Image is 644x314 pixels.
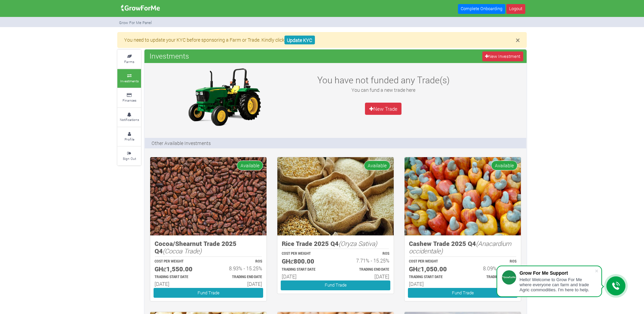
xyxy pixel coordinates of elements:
[155,281,202,287] h6: [DATE]
[123,156,136,161] small: Sign Out
[214,265,262,271] h6: 8.93% - 15.25%
[163,247,202,255] i: (Cocoa Trade)
[284,36,315,45] a: Update KYC
[364,161,390,170] span: Available
[405,157,521,235] img: growforme image
[282,267,329,272] p: Estimated Trading Start Date
[182,66,267,127] img: growforme image
[469,275,516,280] p: Estimated Trading End Date
[409,259,457,264] p: COST PER WEIGHT
[281,280,390,290] a: Fund Trade
[155,275,202,280] p: Estimated Trading Start Date
[482,51,523,61] a: New Investment
[214,275,262,280] p: Estimated Trading End Date
[277,157,394,235] img: growforme image
[155,259,202,264] p: COST PER WEIGHT
[516,36,520,44] button: Close
[117,88,141,107] a: Finances
[282,240,389,248] h5: Rice Trade 2025 Q4
[117,147,141,165] a: Sign Out
[117,50,141,68] a: Farms
[409,281,457,287] h6: [DATE]
[409,239,511,255] i: (Anacardium occidentale)
[119,1,162,15] img: growforme image
[458,4,505,14] a: Complete Onboarding
[520,277,595,292] div: Hello! Welcome to Grow For Me where everyone can farm and trade Agric commodities. I'm here to help.
[310,75,457,85] h3: You have not funded any Trade(s)
[214,259,262,264] p: ROS
[469,259,516,264] p: ROS
[342,267,389,272] p: Estimated Trading End Date
[119,20,152,25] small: Grow For Me Panel
[152,140,211,147] p: Other Available Investments
[520,270,595,276] div: Grow For Me Support
[342,257,389,264] h6: 7.71% - 15.25%
[155,265,202,273] h5: GHȼ1,550.00
[148,49,191,63] span: Investments
[310,86,457,93] p: You can fund a new trade here
[154,288,263,298] a: Fund Trade
[117,127,141,146] a: Profile
[117,69,141,88] a: Investments
[408,288,517,298] a: Fund Trade
[155,240,262,255] h5: Cocoa/Shearnut Trade 2025 Q4
[214,281,262,287] h6: [DATE]
[409,275,457,280] p: Estimated Trading Start Date
[122,98,136,103] small: Finances
[409,240,516,255] h5: Cashew Trade 2025 Q4
[469,281,516,287] h6: [DATE]
[237,161,263,170] span: Available
[282,257,329,265] h5: GHȼ800.00
[120,79,139,83] small: Investments
[124,59,134,64] small: Farms
[342,273,389,279] h6: [DATE]
[409,265,457,273] h5: GHȼ1,050.00
[282,273,329,279] h6: [DATE]
[124,36,520,43] p: You need to update your KYC before sponsoring a Farm or Trade. Kindly click
[491,161,517,170] span: Available
[117,108,141,127] a: Notifications
[342,251,389,256] p: ROS
[516,35,520,45] span: ×
[150,157,267,235] img: growforme image
[506,4,525,14] a: Logout
[339,239,377,248] i: (Oryza Sativa)
[469,265,516,271] h6: 8.09% - 15.28%
[124,137,134,142] small: Profile
[282,251,329,256] p: COST PER WEIGHT
[365,103,401,115] a: New Trade
[120,117,139,122] small: Notifications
